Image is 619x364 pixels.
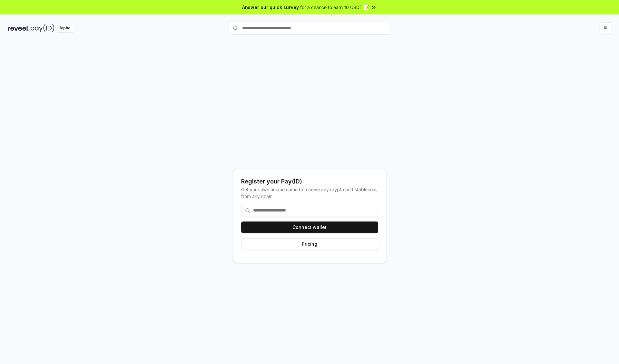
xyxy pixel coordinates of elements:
div: Get your own unique name to receive any crypto and stablecoin, from any chain [241,186,378,200]
span: for a chance to earn 10 USDT 📝 [300,4,369,11]
div: Register your Pay(ID) [241,177,378,186]
img: reveel_dark [8,24,29,32]
button: Pricing [241,238,378,250]
div: Alpha [56,24,74,32]
button: Connect wallet [241,221,378,233]
span: Answer our quick survey [242,4,299,11]
img: pay_id [31,24,54,32]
